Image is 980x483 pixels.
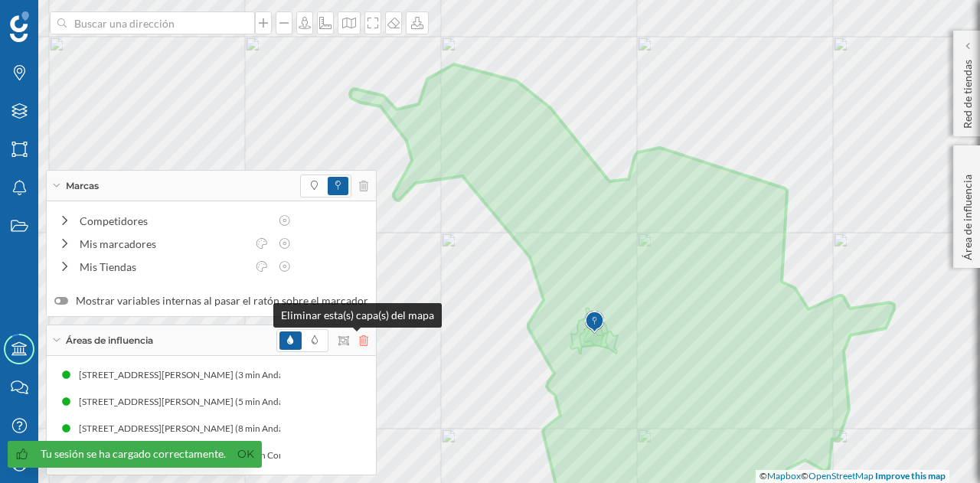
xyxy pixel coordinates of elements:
[80,213,269,229] div: Competidores
[767,470,801,481] a: Mapbox
[585,307,604,338] img: Marker
[875,470,946,481] a: Improve this map
[31,11,85,24] span: Soporte
[808,470,874,481] a: OpenStreetMap
[66,334,153,348] span: Áreas de influencia
[80,236,247,252] div: Mis marcadores
[79,421,310,436] div: [STREET_ADDRESS][PERSON_NAME] (8 min Andando)
[66,179,99,193] span: Marcas
[79,367,310,383] div: [STREET_ADDRESS][PERSON_NAME] (3 min Andando)
[960,54,975,129] p: Red de tiendas
[234,445,258,463] a: Ok
[10,11,29,42] img: Geoblink Logo
[41,446,226,462] div: Tu sesión se ha cargado correctamente.
[960,168,975,260] p: Área de influencia
[79,394,310,410] div: [STREET_ADDRESS][PERSON_NAME] (5 min Andando)
[756,470,949,483] div: © ©
[80,259,247,275] div: Mis Tiendas
[54,293,368,308] label: Mostrar variables internas al pasar el ratón sobre el marcador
